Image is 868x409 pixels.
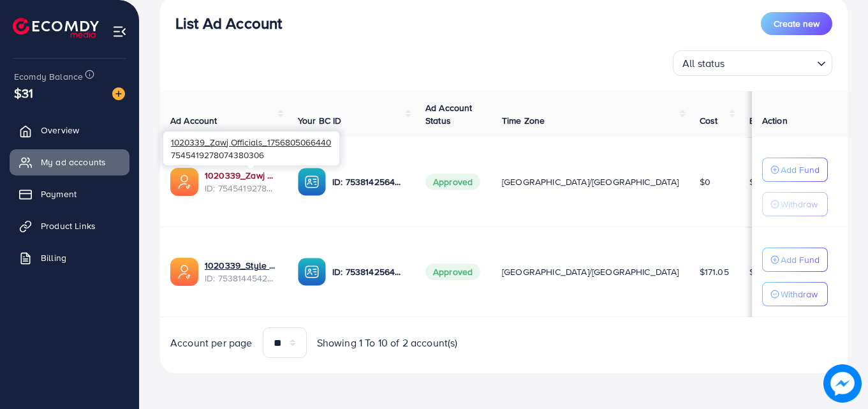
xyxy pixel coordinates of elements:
span: Ecomdy Balance [14,70,83,83]
span: All status [680,54,728,73]
button: Withdraw [762,282,828,306]
a: 1020339_Style aura_1755111058702 [205,259,277,272]
span: Cost [700,114,718,127]
p: Withdraw [781,286,818,302]
span: Approved [425,174,480,190]
div: 7545419278074380306 [163,131,339,165]
input: Search for option [729,52,812,73]
div: <span class='underline'>1020339_Style aura_1755111058702</span></br>7538144542424301584 [205,259,277,285]
img: logo [13,18,99,38]
img: image [112,87,125,100]
span: My ad accounts [41,156,106,168]
span: Product Links [41,219,96,232]
h3: List Ad Account [175,14,282,33]
span: Ad Account Status [425,101,473,127]
a: My ad accounts [10,149,129,175]
p: ID: 7538142564612849682 [332,264,405,279]
span: [GEOGRAPHIC_DATA]/[GEOGRAPHIC_DATA] [502,175,679,188]
span: Billing [41,251,66,264]
button: Create new [761,12,832,35]
span: Showing 1 To 10 of 2 account(s) [317,336,458,350]
div: Search for option [673,50,832,76]
span: ID: 7538144542424301584 [205,272,277,285]
img: ic-ba-acc.ded83a64.svg [298,258,326,286]
p: ID: 7538142564612849682 [332,174,405,190]
a: Billing [10,245,129,271]
span: Ad Account [170,114,217,127]
a: Payment [10,181,129,207]
a: Overview [10,117,129,143]
span: Action [762,114,788,127]
span: Create new [774,17,820,30]
a: 1020339_Zawj Officials_1756805066440 [205,169,277,182]
span: $31 [14,84,33,102]
span: [GEOGRAPHIC_DATA]/[GEOGRAPHIC_DATA] [502,265,679,278]
span: 1020339_Zawj Officials_1756805066440 [171,136,331,148]
p: Withdraw [781,197,818,212]
span: Your BC ID [298,114,342,127]
a: Product Links [10,213,129,239]
img: ic-ba-acc.ded83a64.svg [298,168,326,196]
span: $171.05 [700,265,729,278]
button: Add Fund [762,158,828,182]
img: image [823,364,862,403]
span: $0 [700,175,710,188]
span: Payment [41,188,77,200]
span: Approved [425,264,480,280]
button: Withdraw [762,192,828,216]
img: ic-ads-acc.e4c84228.svg [170,258,198,286]
span: Overview [41,124,79,137]
span: Account per page [170,336,253,350]
span: ID: 7545419278074380306 [205,182,277,195]
p: Add Fund [781,162,820,177]
p: Add Fund [781,252,820,267]
img: ic-ads-acc.e4c84228.svg [170,168,198,196]
span: Time Zone [502,114,545,127]
button: Add Fund [762,248,828,272]
img: menu [112,24,127,39]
